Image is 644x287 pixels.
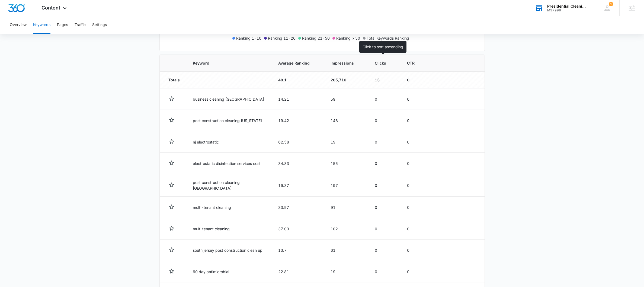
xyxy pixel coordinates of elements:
[336,36,360,40] span: Ranking > 50
[368,88,401,110] td: 0
[368,110,401,131] td: 0
[368,218,401,240] td: 0
[401,110,429,131] td: 0
[193,60,257,66] span: Keyword
[331,60,354,66] span: Impressions
[272,131,324,153] td: 62.58
[401,153,429,174] td: 0
[302,36,330,40] span: Ranking 21-50
[547,8,587,12] div: account id
[272,110,324,131] td: 19.42
[368,240,401,261] td: 0
[324,240,368,261] td: 61
[278,60,310,66] span: Average Ranking
[186,88,272,110] td: business cleaning [GEOGRAPHIC_DATA]
[272,261,324,282] td: 22.81
[92,16,107,34] button: Settings
[186,174,272,197] td: post construction cleaning [GEOGRAPHIC_DATA]
[401,88,429,110] td: 0
[186,110,272,131] td: post construction cleaning [US_STATE]
[272,218,324,240] td: 37.03
[368,153,401,174] td: 0
[401,261,429,282] td: 0
[401,131,429,153] td: 0
[324,261,368,282] td: 19
[324,218,368,240] td: 102
[368,197,401,218] td: 0
[401,197,429,218] td: 0
[33,16,50,34] button: Keywords
[57,16,68,34] button: Pages
[272,197,324,218] td: 33.97
[268,36,296,40] span: Ranking 11-20
[375,60,386,66] span: Clicks
[272,153,324,174] td: 34.83
[186,153,272,174] td: electrostatic disinfection services cost
[401,240,429,261] td: 0
[186,240,272,261] td: south jersey post construction clean up
[186,261,272,282] td: 90 day antimicrobial
[609,2,613,6] span: 1
[367,36,409,40] span: Total Keywords Ranking
[407,60,415,66] span: CTR
[324,110,368,131] td: 148
[272,174,324,197] td: 19.37
[272,72,324,88] td: 48.1
[186,218,272,240] td: multi tenant cleaning
[186,131,272,153] td: nj electrostatic
[324,174,368,197] td: 197
[368,131,401,153] td: 0
[401,72,429,88] td: 0
[41,5,60,11] span: Content
[160,72,186,88] td: Totals
[272,240,324,261] td: 13.7
[401,174,429,197] td: 0
[368,72,401,88] td: 13
[609,2,613,6] div: notifications count
[236,36,261,40] span: Ranking 1-10
[324,197,368,218] td: 91
[324,72,368,88] td: 205,716
[75,16,86,34] button: Traffic
[324,131,368,153] td: 19
[359,41,406,53] div: Click to sort ascending
[368,261,401,282] td: 0
[324,153,368,174] td: 155
[186,197,272,218] td: multi-tenant cleaning
[368,174,401,197] td: 0
[272,88,324,110] td: 14.21
[10,16,27,34] button: Overview
[324,88,368,110] td: 59
[547,4,587,8] div: account name
[401,218,429,240] td: 0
